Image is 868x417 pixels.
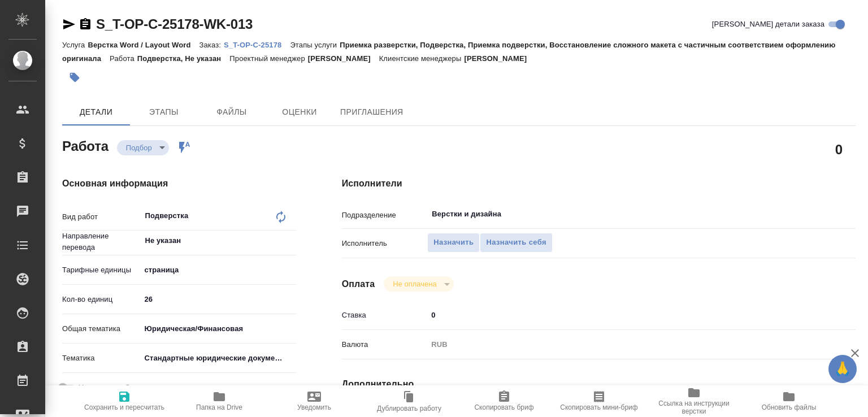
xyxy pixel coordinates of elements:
span: Уведомить [297,403,331,411]
span: Скопировать бриф [474,403,533,411]
h4: Основная информация [62,177,297,190]
span: Файлы [205,105,259,119]
button: Обновить файлы [741,385,836,417]
h4: Дополнительно [342,377,856,391]
p: Подразделение [342,210,428,221]
span: Сохранить и пересчитать [84,403,164,411]
button: Сохранить и пересчитать [77,385,172,417]
span: Нотариальный заказ [79,382,150,393]
p: S_T-OP-C-25178 [224,41,290,49]
button: Скопировать ссылку для ЯМессенджера [62,18,76,31]
span: Ссылка на инструкции верстки [653,399,735,415]
p: Приемка разверстки, Подверстка, Приемка подверстки, Восстановление сложного макета с частичным со... [62,41,836,63]
h2: 0 [835,140,843,159]
p: Вид работ [62,211,140,223]
button: Open [806,213,809,215]
div: Подбор [384,276,453,292]
p: Услуга [62,41,88,49]
button: Open [290,240,293,242]
button: Уведомить [267,385,362,417]
div: страница [140,260,297,280]
button: Скопировать мини-бриф [552,385,646,417]
p: Проектный менеджер [229,54,307,63]
button: Дублировать работу [362,385,457,417]
p: Ставка [342,310,428,321]
div: Подбор [117,140,169,155]
button: Подбор [123,143,155,153]
h4: Исполнители [342,177,856,190]
span: Назначить [433,236,474,249]
button: Папка на Drive [172,385,267,417]
p: [PERSON_NAME] [464,54,535,63]
h4: Оплата [342,277,375,291]
input: ✎ Введи что-нибудь [140,291,297,307]
span: Обновить файлы [762,403,817,411]
p: Тарифные единицы [62,264,140,276]
div: RUB [427,335,813,354]
p: Заказ: [199,41,224,49]
a: S_T-OP-C-25178 [224,40,290,49]
button: Добавить тэг [62,65,87,90]
span: Оценки [272,105,327,119]
span: Скопировать мини-бриф [560,403,637,411]
p: Кол-во единиц [62,294,140,305]
input: ✎ Введи что-нибудь [427,307,813,323]
p: Клиентские менеджеры [379,54,465,63]
p: Направление перевода [62,231,140,253]
p: Валюта [342,339,428,350]
div: Стандартные юридические документы, договоры, уставы [140,349,297,368]
span: Этапы [137,105,191,119]
h2: Работа [62,135,108,155]
button: Не оплачена [389,279,440,289]
p: Подверстка, Не указан [137,54,230,63]
span: 🙏 [833,357,852,381]
span: Приглашения [340,105,403,119]
p: Исполнитель [342,238,428,249]
div: Юридическая/Финансовая [140,319,297,338]
p: Работа [110,54,137,63]
span: [PERSON_NAME] детали заказа [712,19,824,30]
span: Детали [69,105,123,119]
p: Этапы услуги [290,41,340,49]
button: Назначить себя [480,233,552,253]
button: Ссылка на инструкции верстки [646,385,741,417]
p: Общая тематика [62,323,140,335]
button: Скопировать бриф [457,385,552,417]
button: Скопировать ссылку [79,18,92,31]
span: Папка на Drive [196,403,242,411]
span: Назначить себя [486,236,546,249]
p: Тематика [62,353,140,364]
p: [PERSON_NAME] [308,54,379,63]
span: Дублировать работу [377,405,441,412]
button: Назначить [427,233,480,253]
p: Верстка Word / Layout Word [88,41,199,49]
a: S_T-OP-C-25178-WK-013 [96,16,253,32]
button: 🙏 [828,355,857,383]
